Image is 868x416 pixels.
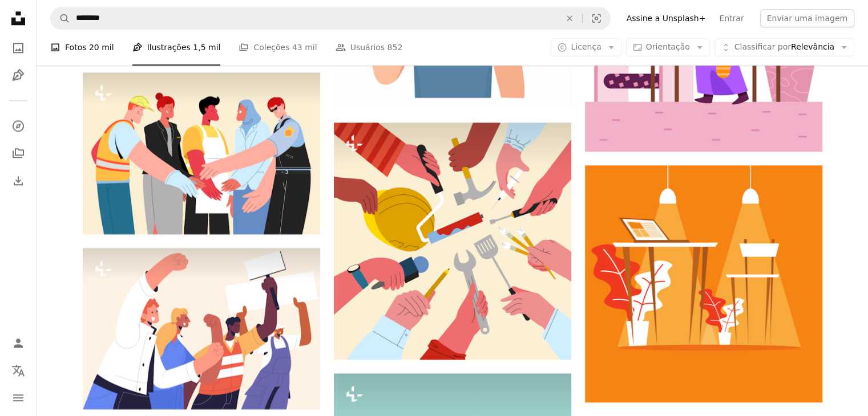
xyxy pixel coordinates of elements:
[50,30,114,66] a: Fotos 20 mil
[7,115,30,137] a: Explorar
[51,7,70,29] button: Pesquise na Unsplash
[585,279,822,289] a: Mesa com laptop e cadeira sob holofotes.
[734,43,791,52] span: Classificar por
[7,7,30,32] a: Início — Unsplash
[83,248,320,410] img: As pessoas estão protestando com punhos erguidos e cartazes.
[387,42,403,54] span: 852
[714,39,854,57] button: Classificar porRelevância
[7,64,30,87] a: Ilustrações
[626,39,710,57] button: Orientação
[89,42,114,54] span: 20 mil
[585,165,822,402] img: Mesa com laptop e cadeira sob holofotes.
[7,386,30,409] button: Menu
[646,43,690,52] span: Orientação
[557,7,582,29] button: Limpar
[7,169,30,192] a: Histórico de downloads
[83,148,320,158] a: Diversos profissionais dão as mãos, trabalhando juntos.
[7,36,30,59] a: Fotos
[292,42,317,54] span: 43 mil
[620,9,713,27] a: Assine a Unsplash+
[712,9,750,27] a: Entrar
[583,7,610,29] button: Pesquisa visual
[50,7,611,30] form: Pesquise conteúdo visual em todo o site
[7,142,30,165] a: Coleções
[334,123,571,360] img: Mãos segurando uma variedade de ferramentas e objetos.
[83,72,320,234] img: Diversos profissionais dão as mãos, trabalhando juntos.
[334,236,571,246] a: Mãos segurando uma variedade de ferramentas e objetos.
[7,359,30,382] button: Idioma
[734,42,834,54] span: Relevância
[83,323,320,333] a: As pessoas estão protestando com punhos erguidos e cartazes.
[571,43,601,52] span: Licença
[239,30,317,66] a: Coleções 43 mil
[760,9,854,27] button: Enviar uma imagem
[551,39,621,57] button: Licença
[7,332,30,354] a: Entrar / Cadastrar-se
[336,30,403,66] a: Usuários 852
